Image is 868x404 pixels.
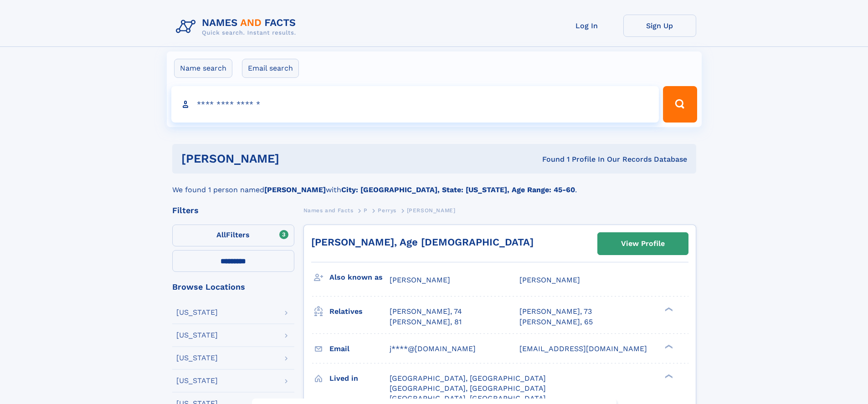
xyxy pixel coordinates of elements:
label: Email search [242,59,299,78]
h3: Relatives [329,304,390,319]
div: Browse Locations [172,283,294,291]
h1: [PERSON_NAME] [181,153,411,164]
a: Names and Facts [303,205,354,216]
a: Log In [550,15,623,37]
b: City: [GEOGRAPHIC_DATA], State: [US_STATE], Age Range: 45-60 [341,185,575,194]
span: [PERSON_NAME] [519,276,580,284]
div: ❯ [663,307,673,312]
span: [GEOGRAPHIC_DATA], [GEOGRAPHIC_DATA] [390,374,546,383]
a: P [364,205,368,216]
span: [GEOGRAPHIC_DATA], [GEOGRAPHIC_DATA] [390,394,546,403]
div: [US_STATE] [176,377,218,384]
div: [US_STATE] [176,309,218,316]
h3: Lived in [329,371,390,386]
a: [PERSON_NAME], 65 [519,317,593,327]
label: Filters [172,225,294,246]
div: ❯ [663,373,673,379]
span: Perrys [378,207,396,214]
div: ❯ [663,343,673,349]
div: [US_STATE] [176,332,218,339]
a: View Profile [598,233,688,255]
b: [PERSON_NAME] [264,185,326,194]
label: Name search [174,59,232,78]
h3: Email [329,341,390,357]
div: View Profile [621,233,665,254]
div: Filters [172,206,294,215]
span: P [364,207,368,214]
a: [PERSON_NAME], 81 [390,317,462,327]
span: [EMAIL_ADDRESS][DOMAIN_NAME] [519,344,647,353]
a: Sign Up [623,15,696,37]
img: Logo Names and Facts [172,15,303,39]
a: [PERSON_NAME], 73 [519,307,592,317]
input: search input [171,86,659,123]
button: Search Button [663,86,697,123]
a: [PERSON_NAME], 74 [390,307,462,317]
span: [GEOGRAPHIC_DATA], [GEOGRAPHIC_DATA] [390,384,546,393]
div: We found 1 person named with . [172,174,696,195]
a: [PERSON_NAME], Age [DEMOGRAPHIC_DATA] [311,236,534,248]
span: All [216,230,226,239]
div: Found 1 Profile In Our Records Database [411,154,687,164]
a: Perrys [378,205,396,216]
span: [PERSON_NAME] [390,276,450,284]
span: [PERSON_NAME] [407,207,456,214]
h3: Also known as [329,270,390,285]
div: [US_STATE] [176,354,218,362]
